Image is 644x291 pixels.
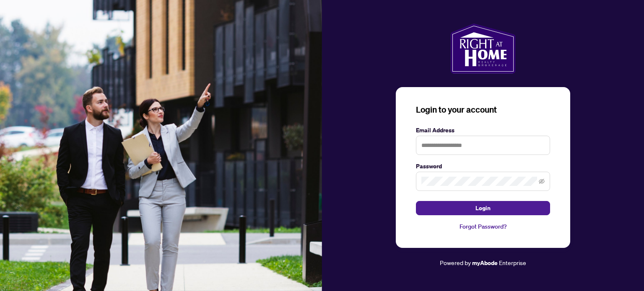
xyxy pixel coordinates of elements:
label: Email Address [416,126,550,135]
span: Powered by [440,259,471,266]
span: Login [475,201,491,215]
a: Forgot Password? [416,222,550,231]
label: Password [416,162,550,171]
h3: Login to your account [416,104,550,116]
span: Enterprise [499,259,526,266]
span: eye-invisible [539,178,545,184]
a: myAbode [472,258,498,268]
button: Login [416,201,550,215]
img: ma-logo [450,23,515,74]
